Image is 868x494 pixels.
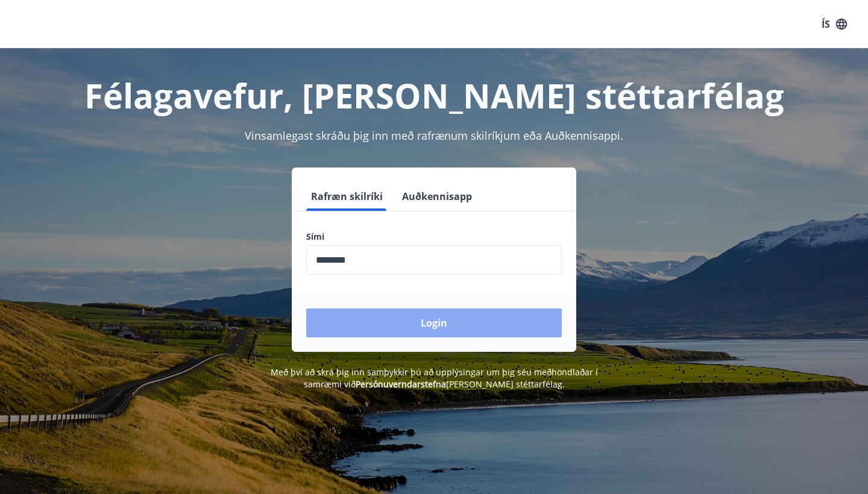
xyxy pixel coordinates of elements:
button: Login [306,308,562,337]
a: Persónuverndarstefna [356,378,446,390]
span: Vinsamlegast skráðu þig inn með rafrænum skilríkjum eða Auðkennisappi. [245,128,623,143]
button: Rafræn skilríki [306,182,388,211]
button: Auðkennisapp [397,182,477,211]
label: Sími [306,231,562,243]
button: ÍS [815,13,854,35]
h1: Félagavefur, [PERSON_NAME] stéttarfélag [14,72,854,118]
span: Með því að skrá þig inn samþykkir þú að upplýsingar um þig séu meðhöndlaðar í samræmi við [PERSON... [271,366,598,390]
